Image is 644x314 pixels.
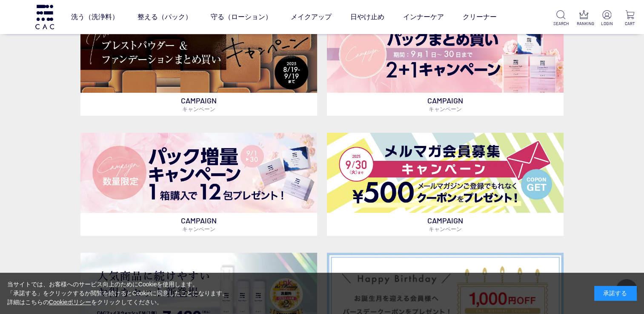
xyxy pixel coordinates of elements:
a: Cookieポリシー [49,299,92,305]
div: 当サイトでは、お客様へのサービス向上のためにCookieを使用します。 「承諾する」をクリックするか閲覧を続けるとCookieに同意したことになります。 詳細はこちらの をクリックしてください。 [7,280,229,307]
p: CART [622,20,637,27]
a: SEARCH [553,10,568,27]
a: パックキャンペーン2+1 パックキャンペーン2+1 CAMPAIGNキャンペーン [327,12,564,116]
a: 守る（ローション） [210,5,272,29]
img: logo [34,5,55,29]
p: RANKING [576,20,591,27]
a: クリーナー [462,5,496,29]
a: ベースメイクキャンペーン ベースメイクキャンペーン CAMPAIGNキャンペーン [80,12,317,116]
p: CAMPAIGN [327,93,564,116]
div: 承諾する [594,286,637,301]
span: キャンペーン [429,226,462,232]
p: CAMPAIGN [80,213,317,236]
p: SEARCH [553,20,568,27]
a: メイクアップ [290,5,331,29]
span: キャンペーン [182,226,215,232]
a: メルマガ会員募集 メルマガ会員募集 CAMPAIGNキャンペーン [327,133,564,236]
img: パック増量キャンペーン [80,133,317,213]
a: インナーケア [403,5,444,29]
span: キャンペーン [182,106,215,112]
p: CAMPAIGN [80,93,317,116]
a: 整える（パック） [137,5,192,29]
img: メルマガ会員募集 [327,133,564,213]
a: RANKING [576,10,591,27]
a: 洗う（洗浄料） [71,5,118,29]
p: LOGIN [599,20,614,27]
a: パック増量キャンペーン パック増量キャンペーン CAMPAIGNキャンペーン [80,133,317,236]
a: CART [622,10,637,27]
span: キャンペーン [429,106,462,112]
img: ベースメイクキャンペーン [80,12,317,93]
a: 日やけ止め [350,5,384,29]
img: パックキャンペーン2+1 [327,12,564,93]
a: LOGIN [599,10,614,27]
p: CAMPAIGN [327,213,564,236]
